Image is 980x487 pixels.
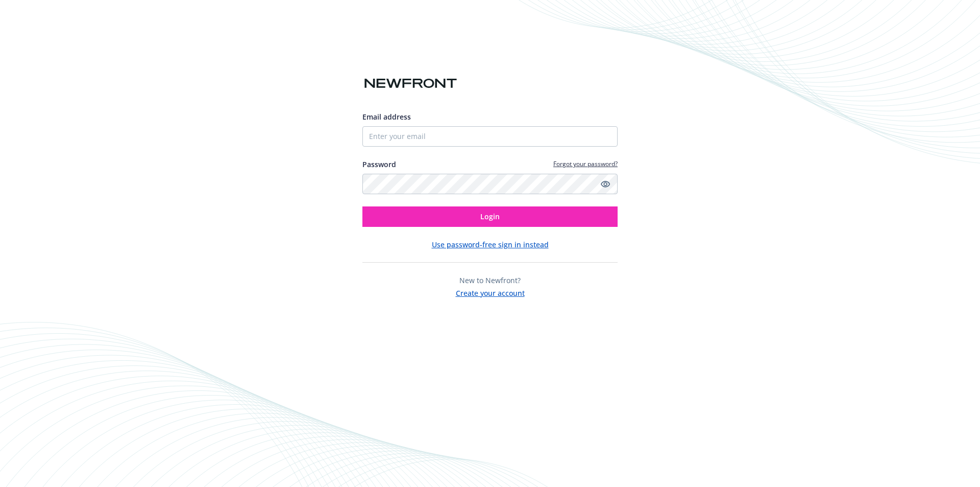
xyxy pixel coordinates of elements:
[362,75,459,92] img: Newfront logo
[362,159,396,170] label: Password
[362,126,618,147] input: Enter your email
[599,178,611,190] a: Show password
[362,112,411,122] span: Email address
[456,286,525,298] button: Create your account
[432,239,549,250] button: Use password-free sign in instead
[362,174,618,194] input: Enter your password
[459,275,521,285] span: New to Newfront?
[362,206,618,227] button: Login
[480,212,500,221] span: Login
[553,159,618,168] a: Forgot your password?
